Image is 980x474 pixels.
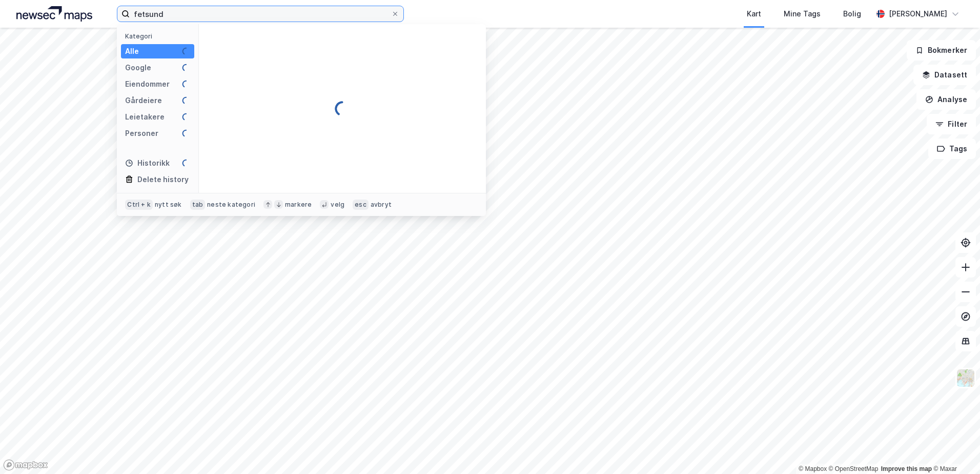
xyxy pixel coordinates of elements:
div: avbryt [371,201,392,209]
img: spinner.a6d8c91a73a9ac5275cf975e30b51cfb.svg [182,96,190,105]
img: Z [956,368,975,388]
a: OpenStreetMap [829,465,879,472]
div: neste kategori [207,201,255,209]
a: Mapbox homepage [3,459,48,471]
div: Leietakere [125,111,165,123]
div: Google [125,62,151,74]
img: logo.a4113a55bc3d86da70a041830d287a7e.svg [16,6,92,22]
img: spinner.a6d8c91a73a9ac5275cf975e30b51cfb.svg [182,80,190,88]
div: Ctrl + k [125,200,153,210]
div: Alle [125,45,139,57]
button: Datasett [913,65,976,85]
div: Mine Tags [784,8,821,20]
button: Bokmerker [907,40,976,61]
img: spinner.a6d8c91a73a9ac5275cf975e30b51cfb.svg [182,47,190,55]
button: Filter [927,114,976,134]
iframe: Chat Widget [929,425,980,474]
img: spinner.a6d8c91a73a9ac5275cf975e30b51cfb.svg [182,113,190,121]
div: velg [331,201,344,209]
input: Søk på adresse, matrikkel, gårdeiere, leietakere eller personer [130,6,391,22]
div: Bolig [843,8,861,20]
div: tab [190,200,206,210]
img: spinner.a6d8c91a73a9ac5275cf975e30b51cfb.svg [182,129,190,137]
a: Mapbox [799,465,827,472]
a: Improve this map [881,465,932,472]
button: Analyse [916,89,976,110]
div: Personer [125,127,158,140]
div: [PERSON_NAME] [889,8,947,20]
button: Tags [928,139,976,159]
div: Kart [747,8,761,20]
div: esc [353,200,369,210]
div: Kategori [125,32,194,40]
img: spinner.a6d8c91a73a9ac5275cf975e30b51cfb.svg [182,64,190,72]
div: Delete history [137,173,189,186]
div: Historikk [125,157,170,169]
div: markere [285,201,312,209]
div: Eiendommer [125,78,170,90]
div: Kontrollprogram for chat [929,425,980,474]
img: spinner.a6d8c91a73a9ac5275cf975e30b51cfb.svg [182,159,190,167]
img: spinner.a6d8c91a73a9ac5275cf975e30b51cfb.svg [334,101,351,117]
div: Gårdeiere [125,94,162,107]
div: nytt søk [155,201,182,209]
